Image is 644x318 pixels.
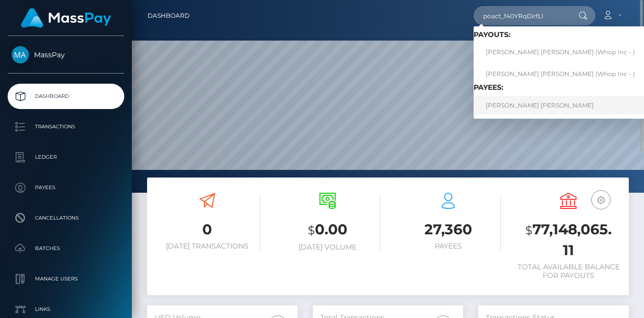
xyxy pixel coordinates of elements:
p: Manage Users [12,271,120,287]
p: Payees [12,180,120,195]
a: Dashboard [8,84,124,109]
span: MassPay [8,50,124,59]
h3: 77,148,065.11 [516,220,622,260]
p: Cancellations [12,210,120,226]
img: MassPay Logo [21,8,111,28]
h6: [DATE] Transactions [155,242,260,251]
a: Batches [8,236,124,261]
p: Batches [12,241,120,256]
p: Links [12,302,120,317]
h6: Payees [396,242,501,251]
a: Transactions [8,114,124,139]
a: Cancellations [8,205,124,231]
img: MassPay [12,46,29,63]
h6: [DATE] Volume [275,243,381,252]
h3: 27,360 [396,220,501,239]
a: Manage Users [8,266,124,292]
a: Dashboard [148,5,190,26]
h3: 0.00 [275,220,381,240]
p: Dashboard [12,89,120,104]
h6: Total Available Balance for Payouts [516,263,622,280]
a: Payees [8,175,124,200]
p: Transactions [12,119,120,134]
p: Ledger [12,150,120,165]
small: $ [308,223,315,237]
small: $ [525,223,532,237]
input: Search... [474,6,569,25]
h3: 0 [155,220,260,239]
a: Ledger [8,145,124,170]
